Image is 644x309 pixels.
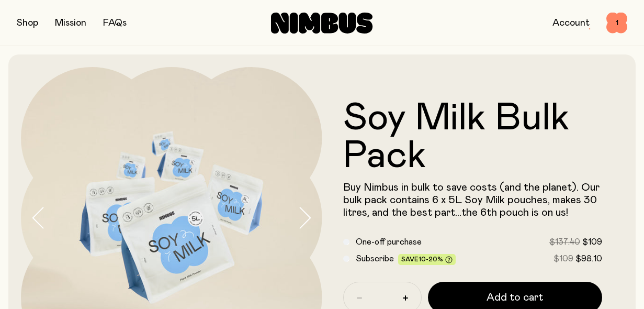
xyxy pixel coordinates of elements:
span: Subscribe [356,255,394,263]
span: One-off purchase [356,238,422,246]
span: Save [401,256,453,264]
h1: Soy Milk Bulk Pack [343,100,603,175]
span: Buy Nimbus in bulk to save costs (and the planet). Our bulk pack contains 6 x 5L Soy Milk pouches... [343,182,600,218]
span: $109 [553,255,573,263]
span: $109 [582,238,602,246]
span: Add to cart [487,290,543,305]
a: Account [552,18,590,28]
button: 1 [606,13,627,34]
span: $137.40 [549,238,580,246]
a: FAQs [103,18,127,28]
span: 10-20% [419,256,443,262]
span: $98.10 [575,255,602,263]
a: Mission [55,18,86,28]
